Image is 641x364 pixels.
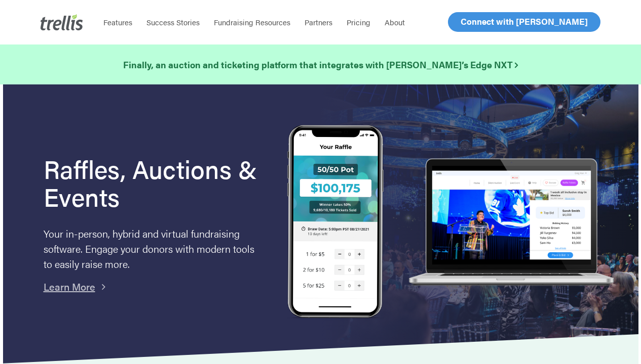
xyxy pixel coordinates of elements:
span: Success Stories [146,17,200,27]
span: Fundraising Resources [214,17,290,27]
a: Connect with [PERSON_NAME] [448,12,600,32]
img: rafflelaptop_mac_optim.png [404,158,618,287]
span: Partners [305,17,332,27]
span: About [385,17,405,27]
strong: Finally, an auction and ticketing platform that integrates with [PERSON_NAME]’s Edge NXT [123,58,518,71]
a: Success Stories [139,17,207,27]
span: Features [103,17,132,27]
h1: Raffles, Auctions & Events [44,155,262,210]
a: Finally, an auction and ticketing platform that integrates with [PERSON_NAME]’s Edge NXT [123,58,518,72]
a: About [378,17,412,27]
a: Fundraising Resources [207,17,297,27]
img: Trellis Raffles, Auctions and Event Fundraising [287,125,384,321]
a: Partners [297,17,340,27]
p: Your in-person, hybrid and virtual fundraising software. Engage your donors with modern tools to ... [44,226,262,271]
a: Pricing [340,17,378,27]
span: Pricing [347,17,370,27]
a: Learn More [44,279,95,294]
a: Features [96,17,139,27]
img: Trellis [41,14,83,30]
span: Connect with [PERSON_NAME] [461,15,588,27]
